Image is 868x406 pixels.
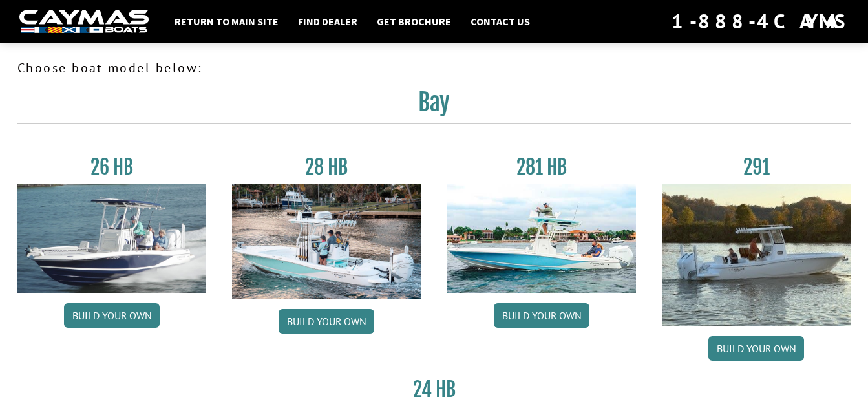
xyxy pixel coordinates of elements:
div: 1-888-4CAYMAS [672,7,849,36]
a: Build your own [64,303,160,328]
h3: 26 HB [17,155,207,179]
img: 291_Thumbnail.jpg [662,184,851,326]
a: Get Brochure [370,13,458,30]
a: Find Dealer [291,13,364,30]
a: Build your own [279,309,374,334]
a: Contact Us [464,13,536,30]
a: Return to main site [168,13,285,30]
img: 28-hb-twin.jpg [447,184,637,293]
a: Build your own [494,303,589,328]
h3: 281 HB [447,155,637,179]
p: Choose boat model below: [17,58,851,78]
h3: 291 [662,155,851,179]
h3: 28 HB [232,155,421,179]
img: 26_new_photo_resized.jpg [17,184,207,293]
h2: Bay [17,88,851,124]
a: Build your own [708,336,804,361]
img: 28_hb_thumbnail_for_caymas_connect.jpg [232,184,421,299]
img: white-logo-c9c8dbefe5ff5ceceb0f0178aa75bf4bb51f6bca0971e226c86eb53dfe498488.png [19,10,149,34]
h3: 24 HB [339,378,529,401]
